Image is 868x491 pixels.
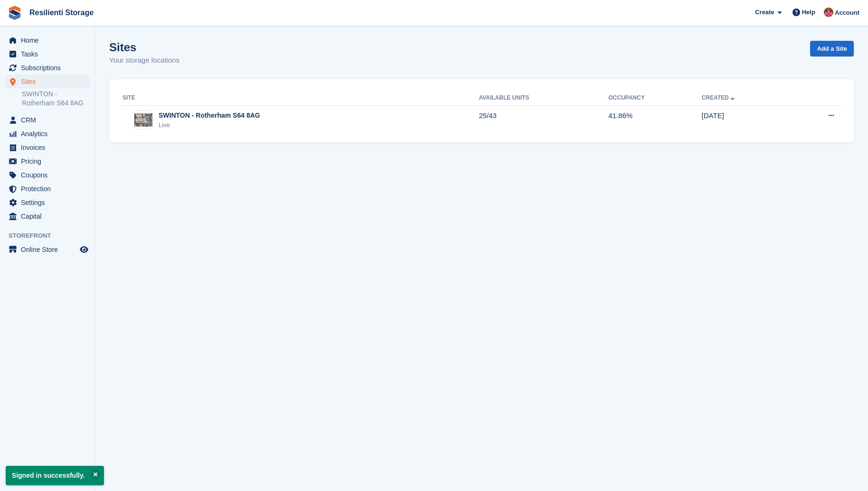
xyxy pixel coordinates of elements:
a: Add a Site [810,41,854,56]
span: Protection [21,182,78,195]
a: menu [5,141,90,154]
a: menu [5,196,90,209]
span: Home [21,34,78,47]
h1: Sites [109,41,179,54]
a: menu [5,210,90,223]
span: Tasks [21,47,78,61]
span: Online Store [21,243,78,256]
span: Help [802,8,815,17]
th: Available Units [479,91,608,106]
span: Pricing [21,155,78,168]
img: Kerrie Whiteley [824,8,833,17]
div: SWINTON - Rotherham S64 8AG [159,111,260,120]
span: Create [755,8,774,17]
span: Settings [21,196,78,209]
a: menu [5,113,90,127]
a: Created [702,94,736,101]
th: Site [121,91,479,106]
a: menu [5,47,90,61]
td: 25/43 [479,105,608,135]
p: Your storage locations [109,55,179,66]
a: menu [5,75,90,88]
p: Signed in successfully. [6,466,104,485]
a: menu [5,127,90,140]
img: Image of SWINTON - Rotherham S64 8AG site [134,113,152,127]
td: [DATE] [702,105,791,135]
span: Coupons [21,168,78,182]
span: Sites [21,75,78,88]
span: Account [835,8,859,18]
a: menu [5,155,90,168]
th: Occupancy [608,91,701,106]
a: Resilienti Storage [26,5,97,20]
span: CRM [21,113,78,127]
a: menu [5,34,90,47]
span: Subscriptions [21,61,78,74]
a: menu [5,182,90,195]
a: menu [5,168,90,182]
span: Invoices [21,141,78,154]
a: menu [5,61,90,74]
span: Storefront [9,231,94,241]
td: 41.86% [608,105,701,135]
a: Preview store [78,244,90,255]
a: SWINTON - Rotherham S64 8AG [22,90,90,108]
span: Analytics [21,127,78,140]
img: stora-icon-8386f47178a22dfd0bd8f6a31ec36ba5ce8667c1dd55bd0f319d3a0aa187defe.svg [8,6,22,20]
div: Live [159,120,260,130]
a: menu [5,243,90,256]
span: Capital [21,210,78,223]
